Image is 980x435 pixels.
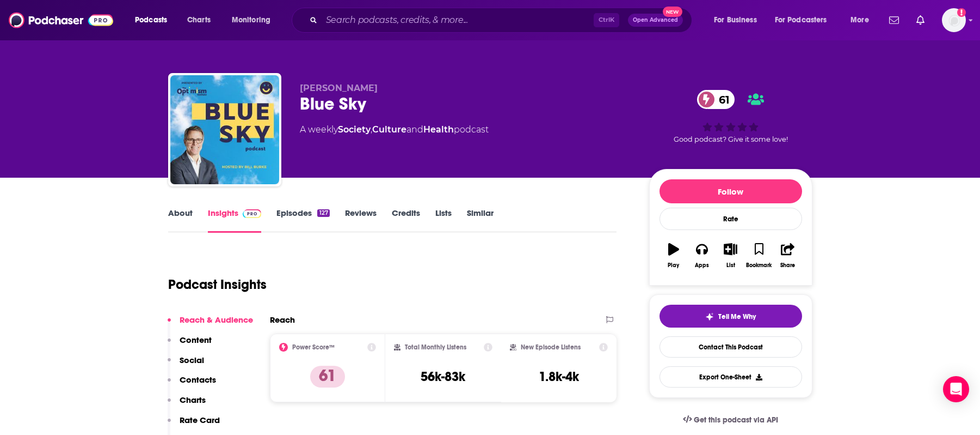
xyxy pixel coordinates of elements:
[843,11,883,29] button: open menu
[942,8,966,32] span: Logged in as gmalloy
[292,343,335,351] h2: Power Score™
[168,415,220,435] button: Rate Card
[224,11,285,29] button: open menu
[338,124,371,135] a: Society
[392,208,420,233] a: Credits
[628,14,683,27] button: Open AdvancedNew
[660,236,688,275] button: Play
[660,208,802,230] div: Rate
[957,8,966,17] svg: Add a profile image
[180,355,204,365] p: Social
[695,262,709,269] div: Apps
[371,124,372,135] span: ,
[912,11,929,29] a: Show notifications dropdown
[180,335,212,345] p: Content
[706,11,771,29] button: open menu
[310,366,345,388] p: 61
[170,75,279,184] img: Blue Sky
[180,374,216,385] p: Contacts
[168,276,267,293] h1: Podcast Insights
[697,90,735,109] a: 61
[716,236,744,275] button: List
[300,123,489,136] div: A weekly podcast
[539,368,579,385] h3: 1.8k-4k
[775,13,827,28] span: For Podcasters
[168,355,204,375] button: Social
[187,13,211,28] span: Charts
[180,11,217,29] a: Charts
[773,236,802,275] button: Share
[9,10,113,31] img: Podchaser - Follow, Share and Rate Podcasts
[660,336,802,358] a: Contact This Podcast
[180,315,253,325] p: Reach & Audience
[942,8,966,32] img: User Profile
[594,13,619,27] span: Ctrl K
[302,8,702,33] div: Search podcasts, credits, & more...
[660,305,802,328] button: tell me why sparkleTell Me Why
[168,374,216,395] button: Contacts
[633,17,678,23] span: Open Advanced
[322,11,594,29] input: Search podcasts, credits, & more...
[885,11,903,29] a: Show notifications dropdown
[660,366,802,388] button: Export One-Sheet
[660,179,802,203] button: Follow
[435,208,452,233] a: Lists
[180,415,220,425] p: Rate Card
[168,315,253,335] button: Reach & Audience
[208,208,262,233] a: InsightsPodchaser Pro
[405,343,466,351] h2: Total Monthly Listens
[674,407,787,433] a: Get this podcast via API
[694,415,778,425] span: Get this podcast via API
[521,343,581,351] h2: New Episode Listens
[372,124,406,135] a: Culture
[708,90,735,109] span: 61
[135,13,167,28] span: Podcasts
[850,13,869,28] span: More
[300,83,378,93] span: [PERSON_NAME]
[406,124,423,135] span: and
[943,376,969,402] div: Open Intercom Messenger
[746,262,772,269] div: Bookmark
[317,209,329,217] div: 127
[663,7,682,17] span: New
[270,315,295,325] h2: Reach
[718,312,756,321] span: Tell Me Why
[780,262,795,269] div: Share
[168,395,206,415] button: Charts
[467,208,494,233] a: Similar
[688,236,716,275] button: Apps
[705,312,714,321] img: tell me why sparkle
[674,135,788,143] span: Good podcast? Give it some love!
[768,11,843,29] button: open menu
[726,262,735,269] div: List
[127,11,181,29] button: open menu
[168,335,212,355] button: Content
[649,83,812,150] div: 61Good podcast? Give it some love!
[423,124,454,135] a: Health
[168,208,193,233] a: About
[745,236,773,275] button: Bookmark
[180,395,206,405] p: Charts
[668,262,679,269] div: Play
[243,209,262,218] img: Podchaser Pro
[421,368,465,385] h3: 56k-83k
[276,208,329,233] a: Episodes127
[345,208,377,233] a: Reviews
[232,13,270,28] span: Monitoring
[714,13,757,28] span: For Business
[942,8,966,32] button: Show profile menu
